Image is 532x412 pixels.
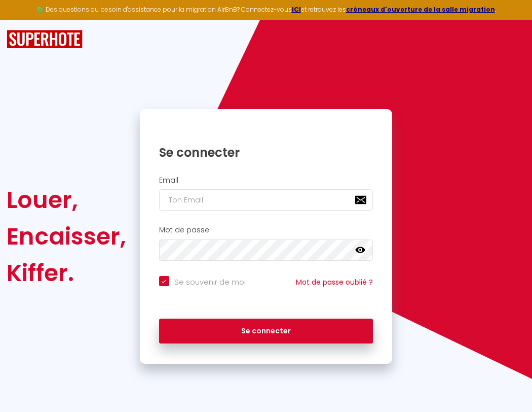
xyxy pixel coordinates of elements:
[292,5,301,14] a: ICI
[159,176,373,185] h2: Email
[7,218,126,255] div: Encaisser,
[7,182,126,218] div: Louer,
[7,255,126,291] div: Kiffer.
[159,145,373,160] h1: Se connecter
[296,277,373,287] a: Mot de passe oublié ?
[159,189,373,211] input: Ton Email
[159,319,373,344] button: Se connecter
[7,30,83,49] img: SuperHote logo
[346,5,495,14] a: créneaux d'ouverture de la salle migration
[159,226,373,234] h2: Mot de passe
